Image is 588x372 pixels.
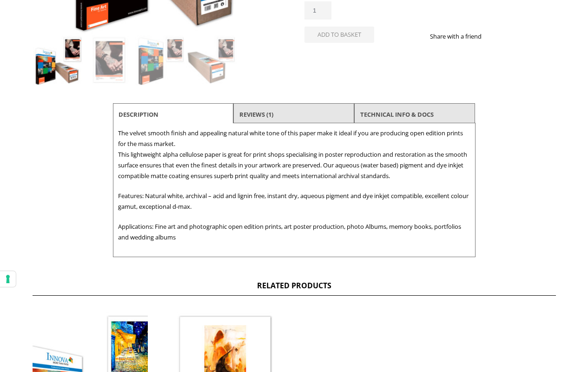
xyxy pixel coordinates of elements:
[239,106,273,123] a: Reviews (1)
[504,33,511,40] img: twitter sharing button
[186,35,237,86] img: Innova Decor Smooth 210gsm (IFA-024) - Image 4
[515,33,522,40] img: email sharing button
[119,106,159,123] a: Description
[304,27,374,43] button: Add to basket
[118,191,470,212] p: Features: Natural white, archival – acid and lignin free, instant dry, aqueous pigment and dye in...
[430,31,493,42] p: Share with a friend
[118,221,470,243] p: Applications: Fine art and photographic open edition prints, art poster production, photo Albums,...
[33,35,83,86] img: Innova Decor Smooth 210gsm (IFA-024)
[118,128,470,181] p: The velvet smooth finish and appealing natural white tone of this paper make it ideal if you are ...
[360,106,434,123] a: TECHNICAL INFO & DOCS
[84,35,134,86] img: Innova Decor Smooth 210gsm (IFA-024) - Image 2
[135,35,185,86] img: Innova Decor Smooth 210gsm (IFA-024) - Image 3
[304,1,331,20] input: Product quantity
[33,280,556,296] h2: Related products
[493,33,500,40] img: facebook sharing button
